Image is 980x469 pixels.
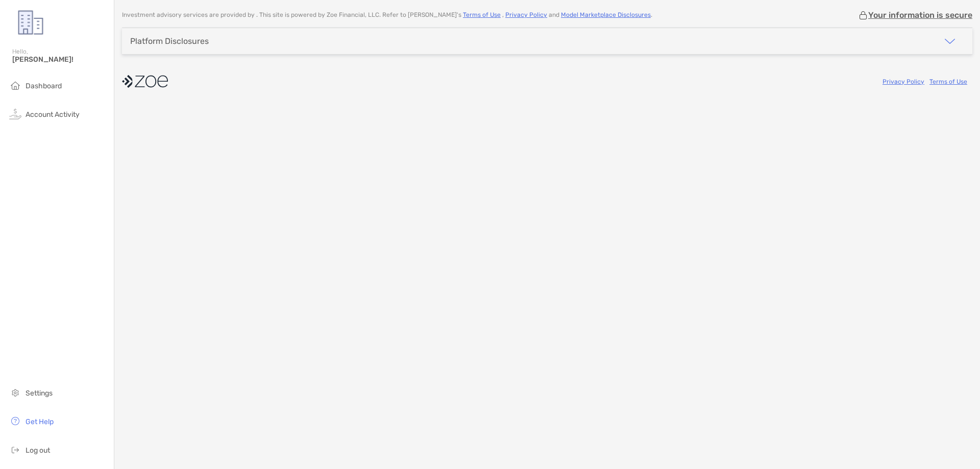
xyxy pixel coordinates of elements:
span: Dashboard [26,82,62,90]
img: logout icon [9,443,21,456]
a: Privacy Policy [505,11,547,18]
img: company logo [122,70,168,93]
img: get-help icon [9,415,21,427]
span: Get Help [26,417,54,426]
img: activity icon [9,108,21,120]
span: [PERSON_NAME]! [12,55,108,64]
a: Privacy Policy [883,78,924,85]
div: Platform Disclosures [130,36,209,46]
a: Terms of Use [463,11,501,18]
span: Settings [26,389,53,398]
img: household icon [9,79,21,91]
span: Account Activity [26,110,80,119]
img: Zoe Logo [12,4,49,41]
p: Your information is secure [868,10,972,20]
span: Log out [26,446,50,455]
p: Investment advisory services are provided by . This site is powered by Zoe Financial, LLC. Refer ... [122,11,652,19]
a: Model Marketplace Disclosures [561,11,651,18]
img: icon arrow [944,35,956,47]
a: Terms of Use [929,78,967,85]
img: settings icon [9,386,21,399]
